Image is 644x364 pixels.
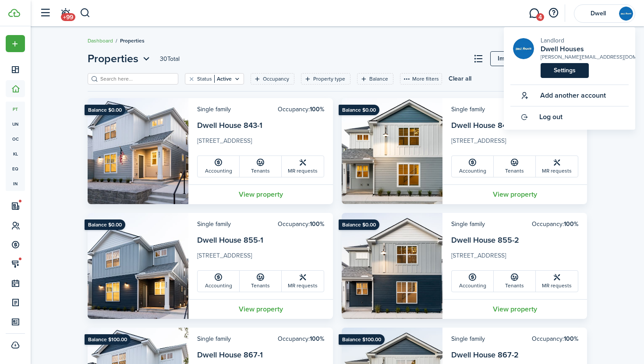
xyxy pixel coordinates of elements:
[251,73,294,85] filter-tag: Open filter
[6,131,25,146] a: oc
[339,105,379,115] ribbon: Balance $0.00
[80,6,91,21] button: Search
[6,35,25,52] button: Open menu
[510,106,629,127] a: Log out
[451,105,485,114] card-header-left: Single family
[214,75,232,83] filter-tag-value: Active
[278,105,324,114] card-header-right: Occupancy:
[197,334,231,343] card-header-left: Single family
[494,271,536,292] a: Tenants
[451,219,485,229] card-header-left: Single family
[88,213,188,319] img: Property avatar
[442,299,587,319] a: View property
[188,75,195,82] button: Clear filter
[85,334,131,345] ribbon: Balance $100.00
[198,156,240,177] a: Accounting
[120,37,145,45] span: Properties
[451,234,519,246] a: Dwell House 855-2
[541,36,564,45] span: Landlord
[197,136,324,150] card-description: [STREET_ADDRESS]
[6,117,25,131] a: un
[197,105,231,114] card-header-left: Single family
[278,219,324,229] card-header-right: Occupancy:
[263,75,289,83] filter-tag-label: Occupancy
[88,51,152,67] button: Open menu
[451,349,519,360] a: Dwell House 867-2
[185,73,244,85] filter-tag: Open filter
[6,102,25,117] a: pt
[197,120,262,131] a: Dwell House 843-1
[188,184,333,204] a: View property
[451,334,485,343] card-header-left: Single family
[536,156,578,177] a: MR requests
[57,2,74,25] a: Notifications
[37,5,53,21] button: Open sidebar
[580,11,616,17] span: Dwell
[197,75,212,83] filter-tag-label: Status
[442,184,587,204] a: View property
[532,334,578,343] card-header-right: Occupancy:
[536,13,544,21] span: 4
[342,213,442,319] img: Property avatar
[240,156,282,177] a: Tenants
[85,105,125,115] ribbon: Balance $0.00
[313,75,345,83] filter-tag-label: Property type
[541,63,589,78] a: Settings
[197,251,324,265] card-description: [STREET_ADDRESS]
[6,176,25,191] a: in
[310,219,324,229] b: 100%
[400,73,442,85] button: More filters
[451,136,578,150] card-description: [STREET_ADDRESS]
[88,51,138,67] span: Properties
[282,271,324,292] a: MR requests
[540,92,606,99] span: Add another account
[619,7,633,21] img: Dwell
[339,334,385,345] ribbon: Balance $100.00
[532,219,578,229] card-header-right: Occupancy:
[449,73,471,85] button: Clear all
[452,156,494,177] a: Accounting
[6,161,25,176] a: eq
[310,105,324,114] b: 100%
[88,37,113,45] a: Dashboard
[98,75,175,83] input: Search here...
[564,219,578,229] b: 100%
[310,334,324,343] b: 100%
[536,271,578,292] a: MR requests
[198,271,240,292] a: Accounting
[88,51,152,67] button: Properties
[8,9,20,17] img: TenantCloud
[339,219,379,230] ribbon: Balance $0.00
[188,299,333,319] a: View property
[564,334,578,343] b: 100%
[546,6,561,21] button: Open resource center
[510,85,606,106] button: Add another account
[357,73,393,85] filter-tag: Open filter
[513,38,534,59] img: Dwell Houses
[342,98,442,204] img: Property avatar
[88,98,188,204] img: Property avatar
[494,156,536,177] a: Tenants
[240,271,282,292] a: Tenants
[539,113,563,121] span: Log out
[6,146,25,161] a: kl
[197,234,263,246] a: Dwell House 855-1
[369,75,388,83] filter-tag-label: Balance
[451,120,518,131] a: Dwell House 843-2
[490,51,523,66] a: Import
[85,219,125,230] ribbon: Balance $0.00
[301,73,350,85] filter-tag: Open filter
[197,349,263,360] a: Dwell House 867-1
[160,54,180,64] header-page-total: 30 Total
[282,156,324,177] a: MR requests
[278,334,324,343] card-header-right: Occupancy:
